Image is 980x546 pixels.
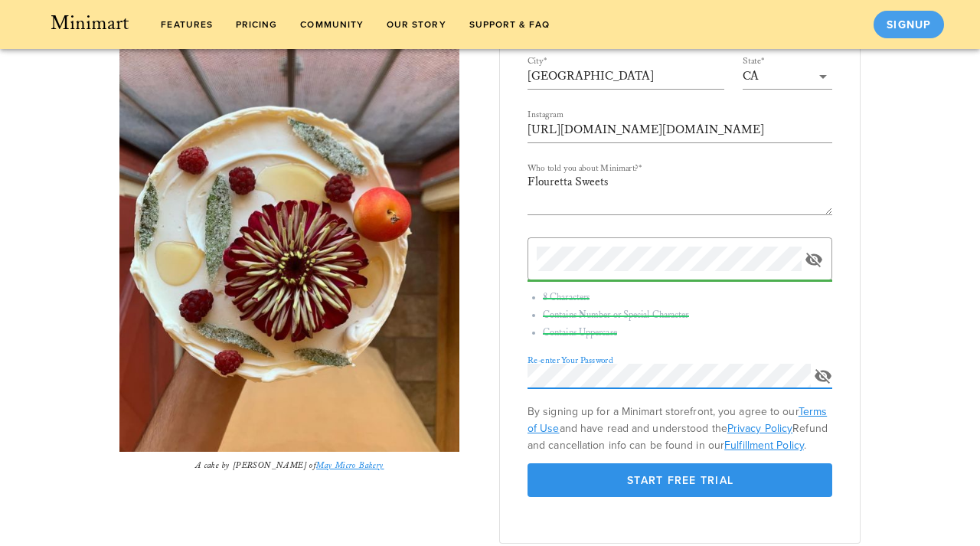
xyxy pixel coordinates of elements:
[37,9,142,37] a: Minimart
[119,458,459,473] div: A cake by [PERSON_NAME] of
[49,11,129,36] span: Minimart
[469,19,550,30] span: Support & FAQ
[724,439,804,452] a: Fulfillment Policy
[316,459,384,471] a: May Micro Bakery
[290,14,374,35] a: Community
[376,14,456,35] a: Our Story
[151,14,223,35] a: features
[528,404,832,454] div: By signing up for a Minimart storefront, you agree to our and have read and understood the Refund...
[528,463,832,497] button: Start Free Trial
[874,11,944,38] a: Signup
[225,14,286,35] a: Pricing
[543,307,689,324] li: Contains Number or Special Character
[558,474,802,487] span: Start Free Trial
[543,289,590,306] li: 8 Characters
[299,19,364,30] span: Community
[459,14,560,35] a: Support & FAQ
[386,19,446,30] span: Our Story
[160,19,213,30] span: features
[727,422,792,435] a: Privacy Policy
[235,19,278,30] span: Pricing
[543,325,617,342] li: Contains Uppercase
[119,27,459,452] div: A cake by Sasha Piligian of May Micro Bakery
[886,18,932,31] span: Signup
